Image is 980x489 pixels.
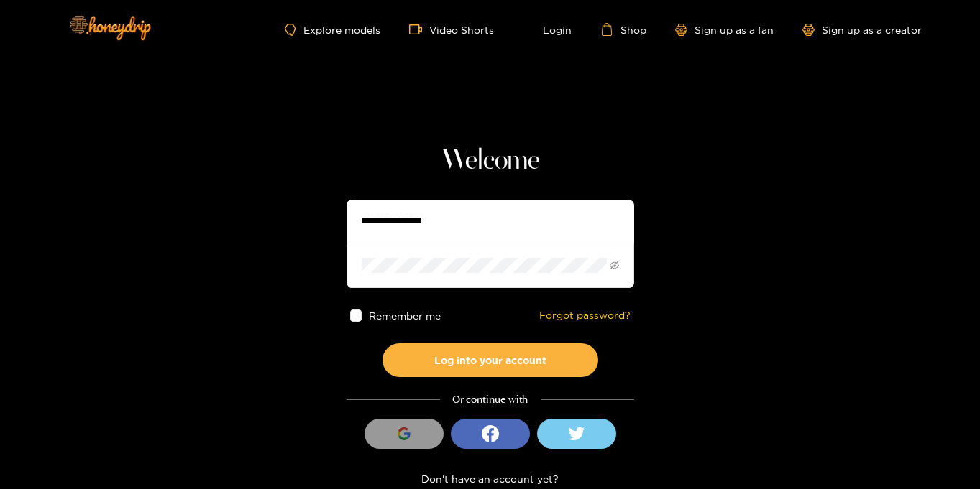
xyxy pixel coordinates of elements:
[409,23,429,36] span: video-camera
[802,24,922,36] a: Sign up as a creator
[347,391,634,408] div: Or continue with
[610,261,619,270] span: eye-invisible
[409,23,494,36] a: Video Shorts
[675,24,774,36] a: Sign up as a fan
[523,23,572,36] a: Login
[285,24,380,36] a: Explore models
[600,23,646,36] a: Shop
[539,309,631,322] a: Forgot password?
[347,144,634,178] h1: Welcome
[369,310,441,321] span: Remember me
[383,343,598,377] button: Log into your account
[347,470,634,487] div: Don't have an account yet?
